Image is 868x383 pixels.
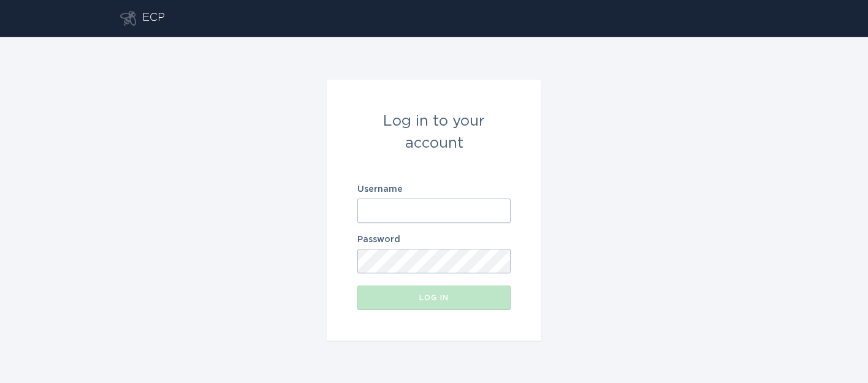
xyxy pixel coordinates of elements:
[357,286,511,310] button: Log in
[357,235,511,244] label: Password
[357,110,511,154] div: Log in to your account
[364,294,504,301] div: Log in
[357,185,511,194] label: Username
[142,11,165,26] div: ECP
[120,11,136,26] button: Go to dashboard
